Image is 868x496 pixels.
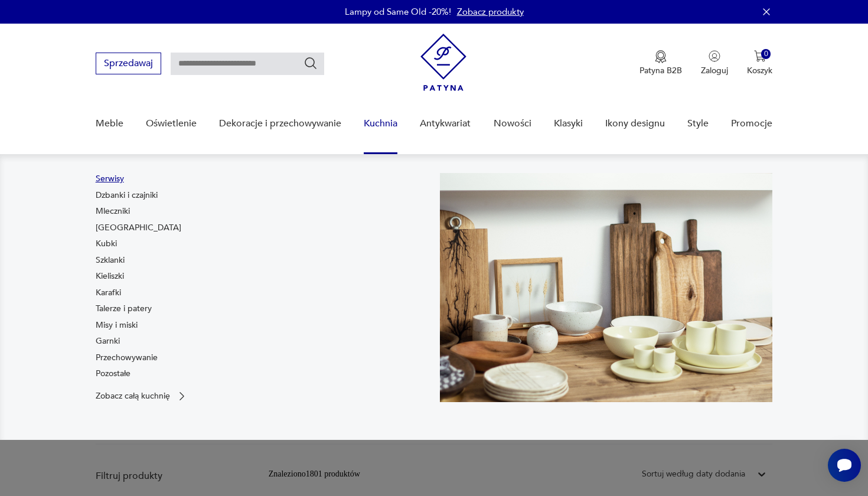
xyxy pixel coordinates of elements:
img: Ikona koszyka [754,50,766,62]
a: Garnki [96,335,120,347]
a: Kuchnia [364,101,397,146]
a: Zobacz całą kuchnię [96,390,188,402]
button: Zaloguj [701,50,728,76]
a: Przechowywanie [96,352,158,364]
p: Patyna B2B [639,65,682,76]
button: 0Koszyk [747,50,772,76]
a: Kubki [96,238,117,250]
a: [GEOGRAPHIC_DATA] [96,222,181,234]
div: 0 [761,49,771,59]
a: Zobacz produkty [457,6,524,18]
img: Patyna - sklep z meblami i dekoracjami vintage [420,34,466,91]
a: Misy i miski [96,319,138,331]
a: Sprzedawaj [96,60,161,68]
a: Ikony designu [605,101,665,146]
iframe: Smartsupp widget button [828,449,861,482]
a: Dekoracje i przechowywanie [219,101,341,146]
p: Zaloguj [701,65,728,76]
img: Ikonka użytkownika [709,50,720,62]
a: Mleczniki [96,205,130,217]
a: Nowości [494,101,531,146]
button: Sprzedawaj [96,53,161,74]
a: Ikona medaluPatyna B2B [639,50,682,76]
a: Szklanki [96,254,125,266]
a: Talerze i patery [96,303,152,315]
img: b2f6bfe4a34d2e674d92badc23dc4074.jpg [440,173,772,402]
a: Style [687,101,709,146]
a: Promocje [731,101,772,146]
a: Karafki [96,287,121,299]
a: Kieliszki [96,270,124,282]
button: Szukaj [304,56,318,70]
p: Lampy od Same Old -20%! [345,6,451,18]
a: Dzbanki i czajniki [96,190,158,201]
a: Pozostałe [96,368,130,380]
a: Oświetlenie [146,101,197,146]
p: Zobacz całą kuchnię [96,392,170,400]
a: Serwisy [96,173,124,185]
a: Klasyki [554,101,583,146]
a: Meble [96,101,123,146]
img: Ikona medalu [655,50,667,63]
button: Patyna B2B [639,50,682,76]
p: Koszyk [747,65,772,76]
a: Antykwariat [420,101,471,146]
